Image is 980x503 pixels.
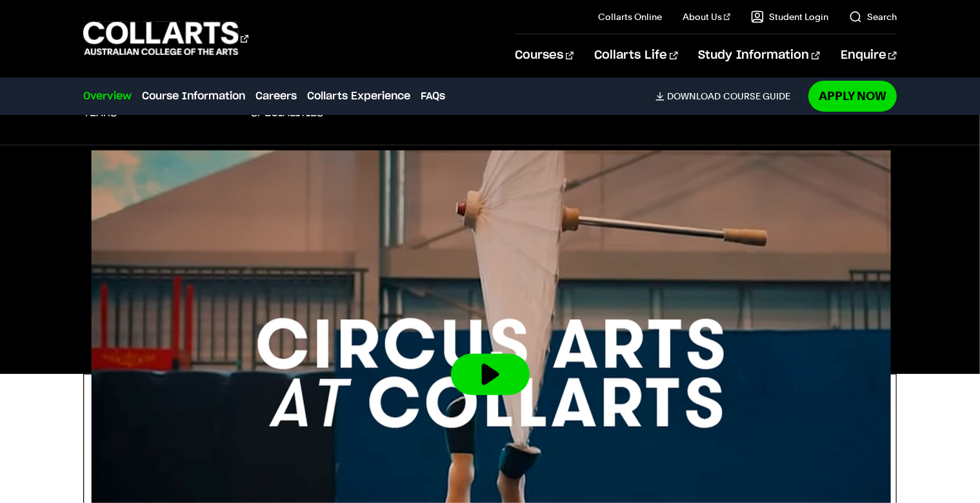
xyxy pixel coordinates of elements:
div: Go to homepage [83,20,248,57]
a: FAQs [421,88,445,104]
a: Course Information [142,88,245,104]
a: Collarts Experience [307,88,410,104]
a: Enquire [841,34,897,77]
a: Careers [255,88,297,104]
span: Download [667,90,721,102]
a: Collarts Life [594,34,677,77]
a: Apply Now [808,81,897,111]
a: Collarts Online [598,10,662,23]
a: About Us [683,10,730,23]
a: Student Login [751,10,828,23]
a: Search [849,10,897,23]
a: Overview [83,88,132,104]
a: Study Information [699,34,820,77]
a: DownloadCourse Guide [655,90,801,102]
a: Courses [515,34,574,77]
